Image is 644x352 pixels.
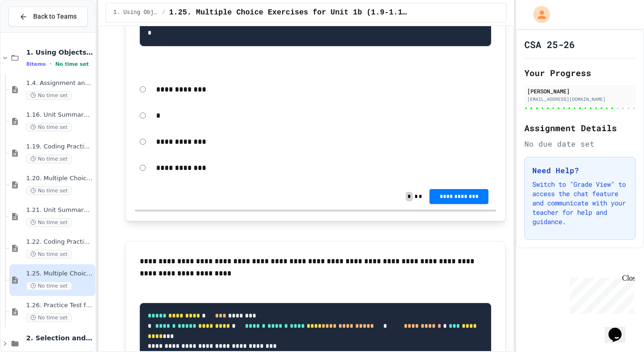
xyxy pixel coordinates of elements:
[524,138,636,149] div: No due date set
[26,123,72,132] span: No time set
[169,7,408,18] span: 1.25. Multiple Choice Exercises for Unit 1b (1.9-1.15)
[524,38,575,51] h1: CSA 25-26
[26,270,93,278] span: 1.25. Multiple Choice Exercises for Unit 1b (1.9-1.15)
[524,66,636,79] h2: Your Progress
[26,91,72,100] span: No time set
[26,250,72,259] span: No time set
[26,111,93,119] span: 1.16. Unit Summary 1a (1.1-1.6)
[114,9,158,16] span: 1. Using Objects and Methods
[26,206,93,214] span: 1.21. Unit Summary 1b (1.7-1.15)
[527,96,633,103] div: [EMAIL_ADDRESS][DOMAIN_NAME]
[26,302,93,310] span: 1.26. Practice Test for Objects (1.12-1.14)
[524,121,636,134] h2: Assignment Details
[527,87,633,95] div: [PERSON_NAME]
[26,48,93,56] span: 1. Using Objects and Methods
[55,61,89,67] span: No time set
[26,282,72,290] span: No time set
[26,186,72,195] span: No time set
[605,315,635,343] iframe: chat widget
[26,175,93,183] span: 1.20. Multiple Choice Exercises for Unit 1a (1.1-1.6)
[26,238,93,246] span: 1.22. Coding Practice 1b (1.7-1.15)
[532,165,628,176] h3: Need Help?
[566,274,635,314] iframe: chat widget
[523,4,552,25] div: My Account
[33,12,77,21] span: Back to Teams
[26,313,72,322] span: No time set
[26,155,72,163] span: No time set
[26,143,93,151] span: 1.19. Coding Practice 1a (1.1-1.6)
[162,9,165,16] span: /
[26,218,72,227] span: No time set
[26,334,93,342] span: 2. Selection and Iteration
[8,7,88,27] button: Back to Teams
[26,61,46,67] span: 8 items
[4,4,64,59] div: Chat with us now!Close
[50,60,51,68] span: •
[532,180,628,226] p: Switch to "Grade View" to access the chat feature and communicate with your teacher for help and ...
[26,79,93,87] span: 1.4. Assignment and Input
